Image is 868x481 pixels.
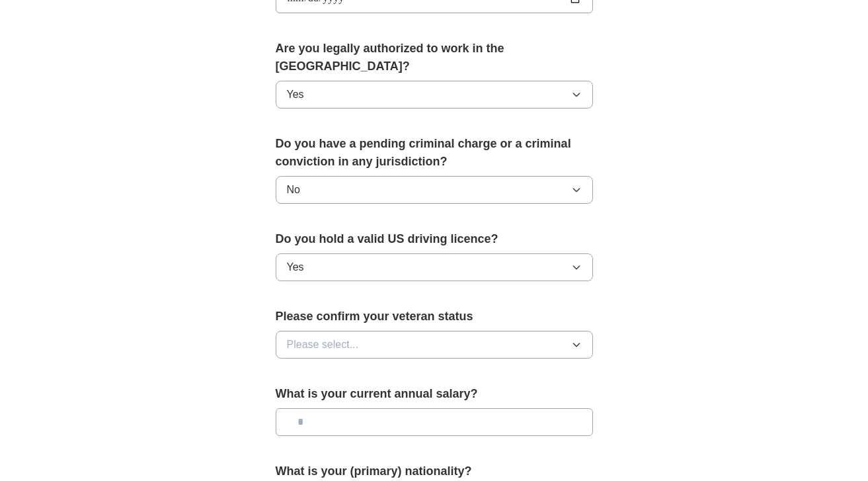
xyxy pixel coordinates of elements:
label: What is your (primary) nationality? [276,462,593,480]
span: Please select... [287,337,359,353]
button: Please select... [276,331,593,359]
span: Yes [287,87,304,103]
button: Yes [276,81,593,109]
label: Are you legally authorized to work in the [GEOGRAPHIC_DATA]? [276,40,593,75]
span: No [287,182,300,198]
span: Yes [287,259,304,275]
label: Do you have a pending criminal charge or a criminal conviction in any jurisdiction? [276,135,593,171]
label: Please confirm your veteran status [276,308,593,326]
label: What is your current annual salary? [276,385,593,403]
button: Yes [276,253,593,281]
button: No [276,176,593,204]
label: Do you hold a valid US driving licence? [276,230,593,248]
